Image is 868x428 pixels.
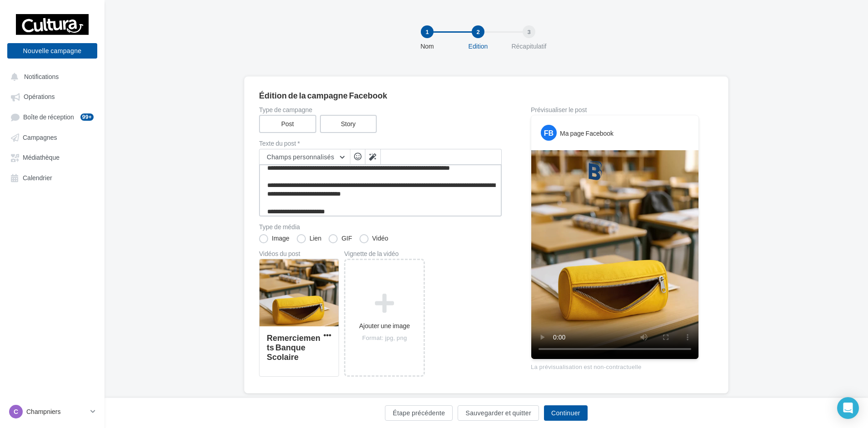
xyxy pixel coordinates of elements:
a: Boîte de réception99+ [5,108,99,125]
span: Campagnes [23,133,57,141]
div: 1 [421,25,434,38]
div: La prévisualisation est non-contractuelle [531,359,699,371]
div: Prévisualiser le post [531,107,699,113]
a: Campagnes [5,129,99,145]
div: Vidéos du post [259,251,339,257]
div: 3 [523,25,535,38]
div: Édition de la campagne Facebook [259,91,713,99]
div: Edition [449,42,507,51]
label: Story [320,115,377,133]
div: Récapitulatif [500,42,558,51]
label: Post [259,115,316,133]
div: Nom [398,42,456,51]
div: Ma page Facebook [560,129,614,138]
label: Type de campagne [259,107,502,113]
a: Calendrier [5,169,99,186]
button: Notifications [5,68,95,84]
button: Champs personnalisés [259,149,350,165]
label: Type de média [259,224,502,230]
a: Opérations [5,88,99,104]
button: Continuer [544,405,588,421]
div: 2 [472,25,484,38]
div: Vignette de la vidéo [344,251,425,257]
span: Calendrier [23,174,52,182]
div: Open Intercom Messenger [837,397,859,419]
span: Champs personnalisés [267,153,334,161]
span: Médiathèque [23,154,60,162]
span: C [14,407,18,416]
label: Texte du post * [259,140,502,147]
span: Notifications [24,73,59,80]
span: Boîte de réception [23,113,74,121]
div: 99+ [80,113,94,121]
div: Remerciements Banque Scolaire [267,333,320,362]
a: Médiathèque [5,149,99,165]
a: C Champniers [7,403,97,420]
button: Nouvelle campagne [7,43,97,59]
label: GIF [329,234,352,243]
button: Étape précédente [385,405,453,421]
p: Champniers [26,407,87,416]
div: FB [541,125,557,141]
span: Opérations [24,93,55,101]
label: Vidéo [359,234,389,243]
label: Lien [297,234,321,243]
button: Sauvegarder et quitter [458,405,539,421]
label: Image [259,234,289,243]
